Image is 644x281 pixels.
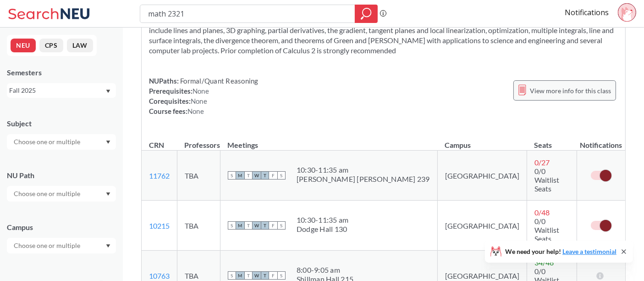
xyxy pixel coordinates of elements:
[269,221,277,230] span: F
[9,240,86,251] input: Choose one or multiple
[39,39,63,52] button: CPS
[106,140,110,144] svg: Dropdown arrow
[7,118,116,129] div: Subject
[149,171,170,180] a: 11762
[7,170,116,180] div: NU Path
[149,140,164,150] div: CRN
[228,221,236,230] span: S
[269,271,277,280] span: F
[505,248,616,255] span: We need your help!
[9,85,105,96] div: Fall 2025
[106,244,110,248] svg: Dropdown arrow
[236,221,244,230] span: M
[565,7,609,17] a: Notifications
[244,221,253,230] span: T
[187,107,204,115] span: None
[527,131,577,151] th: Seats
[244,271,253,280] span: T
[253,221,261,230] span: W
[149,271,170,280] a: 10763
[534,208,550,217] span: 0 / 48
[562,247,616,255] a: Leave a testimonial
[361,7,372,20] svg: magnifying glass
[177,151,220,201] td: TBA
[244,171,253,180] span: T
[220,131,438,151] th: Meetings
[149,15,618,56] section: Extends the techniques of calculus to functions of several variables; introduces vector fields an...
[297,215,349,225] div: 10:30 - 11:35 am
[530,85,611,96] span: View more info for this class
[261,171,269,180] span: T
[277,221,286,230] span: S
[297,265,353,275] div: 8:00 - 9:05 am
[7,83,116,98] div: Fall 2025Dropdown arrow
[7,186,116,202] div: Dropdown arrow
[7,134,116,150] div: Dropdown arrow
[297,165,430,174] div: 10:30 - 11:35 am
[179,77,259,85] span: Formal/Quant Reasoning
[437,151,527,201] td: [GEOGRAPHIC_DATA]
[106,192,110,196] svg: Dropdown arrow
[177,131,220,151] th: Professors
[9,188,86,199] input: Choose one or multiple
[261,221,269,230] span: T
[577,131,625,151] th: Notifications
[297,225,349,234] div: Dodge Hall 130
[228,271,236,280] span: S
[269,171,277,180] span: F
[261,271,269,280] span: T
[236,271,244,280] span: M
[191,97,207,105] span: None
[149,76,259,116] div: NUPaths: Prerequisites: Corequisites: Course fees:
[253,271,261,280] span: W
[147,6,348,22] input: Class, professor, course number, "phrase"
[9,136,86,147] input: Choose one or multiple
[106,90,110,93] svg: Dropdown arrow
[7,238,116,253] div: Dropdown arrow
[7,67,116,78] div: Semesters
[193,87,209,95] span: None
[177,201,220,251] td: TBA
[11,39,36,52] button: NEU
[7,222,116,232] div: Campus
[534,217,559,243] span: 0/0 Waitlist Seats
[437,131,527,151] th: Campus
[67,39,93,52] button: LAW
[228,171,236,180] span: S
[534,167,559,193] span: 0/0 Waitlist Seats
[236,171,244,180] span: M
[253,171,261,180] span: W
[277,271,286,280] span: S
[534,158,550,167] span: 0 / 27
[355,5,378,23] div: magnifying glass
[437,201,527,251] td: [GEOGRAPHIC_DATA]
[297,174,430,184] div: [PERSON_NAME] [PERSON_NAME] 239
[277,171,286,180] span: S
[149,221,170,230] a: 10215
